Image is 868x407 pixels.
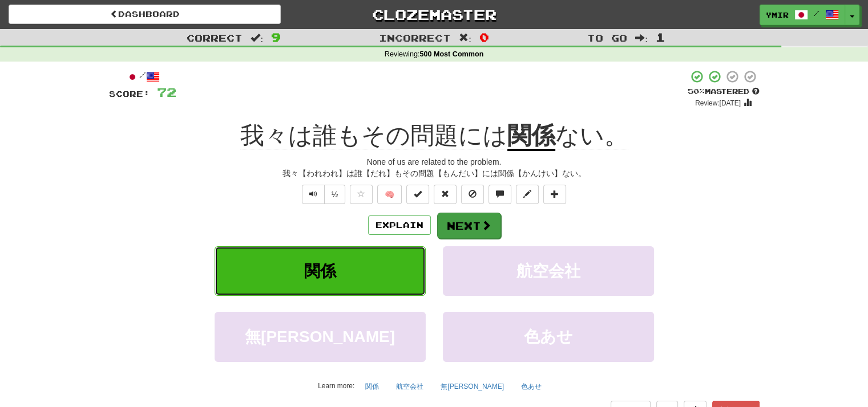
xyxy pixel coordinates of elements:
[9,5,281,24] a: Dashboard
[406,185,429,204] button: Set this sentence to 100% Mastered (alt+m)
[240,122,507,149] span: 我々は誰もその問題には
[368,215,431,235] button: Explain
[515,378,548,395] button: 色あせ
[215,246,426,296] button: 関係
[656,30,665,44] span: 1
[245,328,395,345] span: 無[PERSON_NAME]
[488,185,511,204] button: Discuss sentence (alt+u)
[157,85,176,99] span: 72
[516,185,539,204] button: Edit sentence (alt+d)
[587,32,627,43] span: To go
[109,70,176,84] div: /
[766,10,789,20] span: ymir
[555,122,628,149] span: ない。
[304,262,336,280] span: 関係
[251,33,263,43] span: :
[507,122,555,151] u: 関係
[215,312,426,361] button: 無[PERSON_NAME]
[695,99,741,107] small: Review: [DATE]
[543,185,566,204] button: Add to collection (alt+a)
[324,185,346,204] button: ½
[109,168,760,179] div: 我々【われわれ】は誰【だれ】もその問題【もんだい】には関係【かんけい】ない。
[109,156,760,168] div: None of us are related to the problem.
[688,87,705,96] span: 50 %
[300,185,346,204] div: Text-to-speech controls
[459,33,471,43] span: :
[379,32,451,43] span: Incorrect
[814,9,819,17] span: /
[318,382,354,390] small: Learn more:
[434,378,510,395] button: 無[PERSON_NAME]
[760,5,845,25] a: ymir /
[437,213,501,239] button: Next
[377,185,402,204] button: 🧠
[390,378,430,395] button: 航空会社
[359,378,385,395] button: 関係
[271,30,281,44] span: 9
[350,185,373,204] button: Favorite sentence (alt+f)
[419,50,483,58] strong: 500 Most Common
[298,5,570,25] a: Clozemaster
[688,87,760,97] div: Mastered
[434,185,457,204] button: Reset to 0% Mastered (alt+r)
[516,262,580,280] span: 航空会社
[302,185,325,204] button: Play sentence audio (ctl+space)
[479,30,489,44] span: 0
[109,89,150,99] span: Score:
[443,312,654,361] button: 色あせ
[461,185,484,204] button: Ignore sentence (alt+i)
[187,32,243,43] span: Correct
[635,33,648,43] span: :
[443,246,654,296] button: 航空会社
[524,328,573,345] span: 色あせ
